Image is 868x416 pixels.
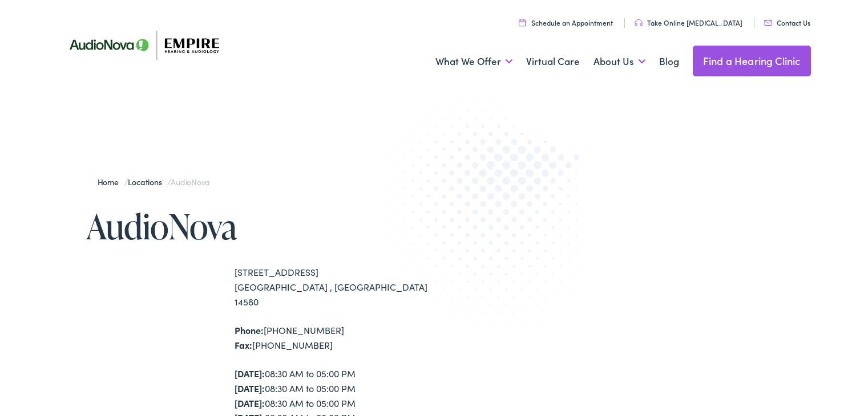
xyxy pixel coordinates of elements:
[635,18,742,27] a: Take Online [MEDICAL_DATA]
[98,176,124,187] a: Home
[235,323,434,352] div: [PHONE_NUMBER] [PHONE_NUMBER]
[98,176,210,187] span: / /
[235,397,265,409] strong: [DATE]:
[235,338,252,351] strong: Fax:
[594,40,645,83] a: About Us
[235,382,265,394] strong: [DATE]:
[635,19,643,26] img: utility icon
[86,207,434,245] h1: AudioNova
[764,18,810,27] a: Contact Us
[519,18,613,27] a: Schedule an Appointment
[435,40,512,83] a: What We Offer
[659,40,679,83] a: Blog
[235,367,265,380] strong: [DATE]:
[693,46,811,76] a: Find a Hearing Clinic
[235,324,264,336] strong: Phone:
[171,176,209,187] span: AudioNova
[128,176,167,187] a: Locations
[519,19,526,26] img: utility icon
[235,265,434,309] div: [STREET_ADDRESS] [GEOGRAPHIC_DATA] , [GEOGRAPHIC_DATA] 14580
[526,40,580,83] a: Virtual Care
[764,20,772,26] img: utility icon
